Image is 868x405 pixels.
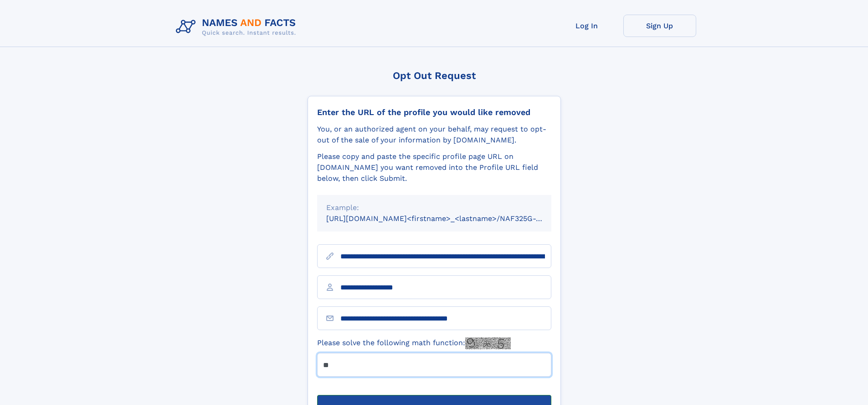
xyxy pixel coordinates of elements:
[326,202,542,213] div: Example:
[317,337,511,349] label: Please solve the following math function:
[623,15,696,37] a: Sign Up
[317,151,551,184] div: Please copy and paste the specific profile page URL on [DOMAIN_NAME] you want removed into the Pr...
[326,214,569,223] small: [URL][DOMAIN_NAME]<firstname>_<lastname>/NAF325G-xxxxxxxx
[317,107,551,117] div: Enter the URL of the profile you would like removed
[172,15,303,39] img: Logo Names and Facts
[550,15,623,37] a: Log In
[308,70,561,81] div: Opt Out Request
[317,124,551,146] div: You, or an authorized agent on your behalf, may request to opt-out of the sale of your informatio...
